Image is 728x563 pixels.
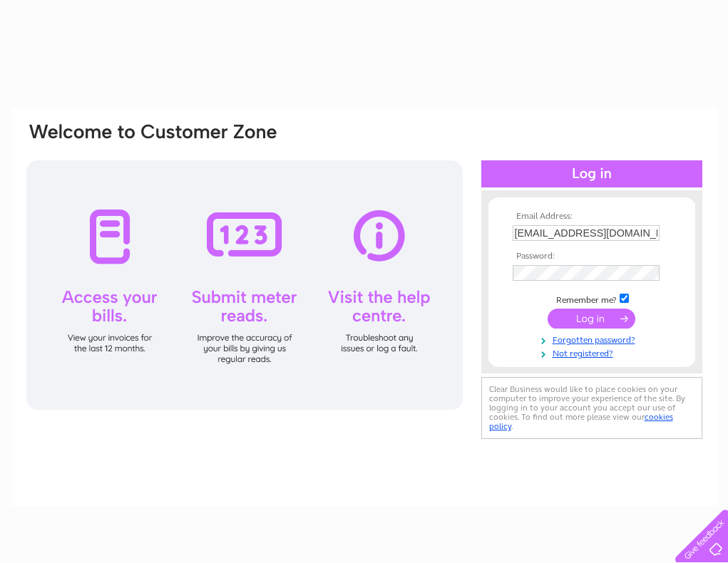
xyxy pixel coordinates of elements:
[481,377,702,439] div: Clear Business would like to place cookies on your computer to improve your experience of the sit...
[548,309,635,329] input: Submit
[509,212,675,222] th: Email Address:
[509,291,675,306] td: Remember me?
[513,332,675,346] a: Forgotten password?
[489,412,673,431] a: cookies policy
[509,252,675,262] th: Password:
[513,346,675,359] a: Not registered?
